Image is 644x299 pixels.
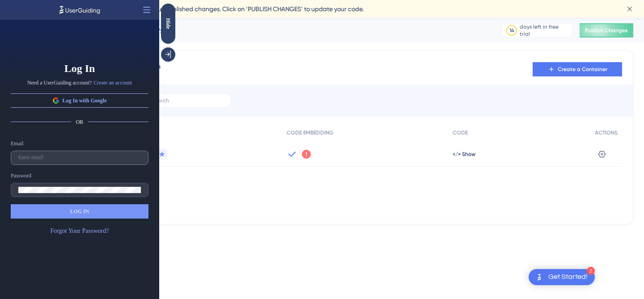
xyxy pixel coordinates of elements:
div: 14 [509,27,514,34]
div: Open Get Started! checklist, remaining modules: 2 [529,269,595,285]
div: Email [11,140,24,147]
img: launcher-image-alternative-text [534,272,545,282]
span: ACTIONS [595,129,618,136]
span: OR [76,118,84,126]
span: CODE EMBEDDING [287,129,333,136]
div: days left in free trial [520,23,569,38]
span: Log In [64,61,95,76]
button: </> Show [453,151,475,158]
button: Log In with Google [11,93,148,108]
span: Create a Container [558,66,607,73]
div: Get Started! [548,272,588,282]
div: Password [11,172,31,179]
span: You have unpublished changes. Click on ‘PUBLISH CHANGES’ to update your code. [131,4,364,14]
div: Containers [118,24,479,37]
span: CODE [453,129,468,136]
span: LOG IN [70,208,89,215]
a: Forgot Your Password? [51,226,109,236]
input: Search [151,97,224,104]
a: Create an account [93,79,132,86]
div: 2 [587,267,595,275]
span: Publish Changes [585,27,628,34]
input: Enter email [18,155,141,161]
span: Need a UserGuiding account? [27,79,92,86]
button: Create a Container [533,62,622,76]
button: LOG IN [11,204,148,219]
button: Publish Changes [580,23,633,38]
span: Log In with Google [62,97,106,104]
